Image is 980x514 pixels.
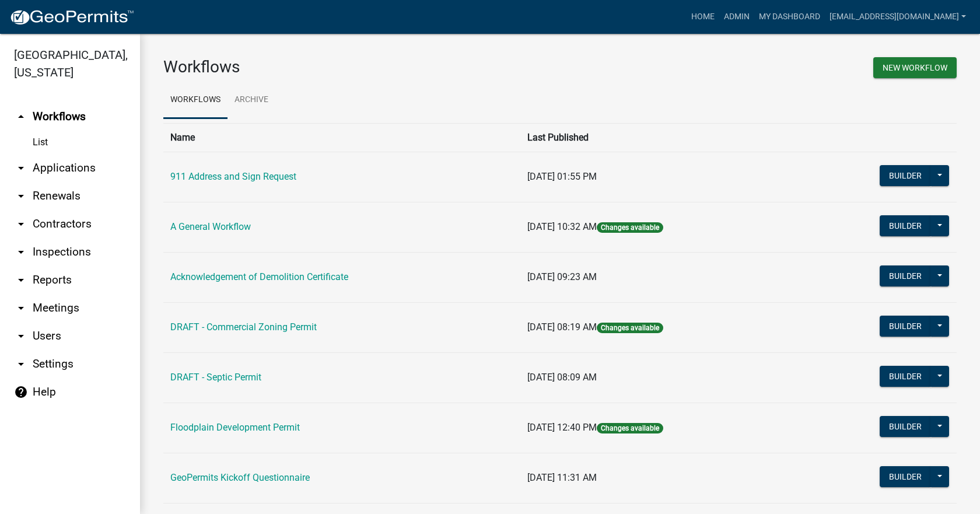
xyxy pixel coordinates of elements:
i: arrow_drop_down [14,329,28,343]
i: arrow_drop_down [14,357,28,371]
i: arrow_drop_down [14,301,28,315]
span: Changes available [597,423,663,433]
a: My Dashboard [754,6,825,28]
a: GeoPermits Kickoff Questionnaire [170,472,310,483]
th: Last Published [520,123,800,152]
button: New Workflow [873,57,957,78]
span: [DATE] 10:32 AM [527,221,597,232]
button: Builder [880,416,931,437]
span: [DATE] 12:40 PM [527,422,597,433]
button: Builder [880,316,931,337]
a: 911 Address and Sign Request [170,171,296,182]
a: Admin [719,6,754,28]
a: DRAFT - Septic Permit [170,372,261,383]
a: Archive [228,82,275,119]
button: Builder [880,366,931,387]
i: arrow_drop_down [14,245,28,259]
a: A General Workflow [170,221,251,232]
button: Builder [880,215,931,236]
span: Changes available [597,222,663,233]
span: [DATE] 11:31 AM [527,472,597,483]
a: Workflows [163,82,228,119]
button: Builder [880,265,931,286]
i: arrow_drop_down [14,217,28,231]
span: Changes available [597,323,663,333]
a: Floodplain Development Permit [170,422,300,433]
i: arrow_drop_up [14,110,28,124]
span: [DATE] 08:19 AM [527,321,597,333]
span: [DATE] 08:09 AM [527,372,597,383]
a: Acknowledgement of Demolition Certificate [170,271,348,282]
th: Name [163,123,520,152]
span: [DATE] 01:55 PM [527,171,597,182]
i: arrow_drop_down [14,189,28,203]
span: [DATE] 09:23 AM [527,271,597,282]
a: DRAFT - Commercial Zoning Permit [170,321,317,333]
a: [EMAIL_ADDRESS][DOMAIN_NAME] [825,6,971,28]
i: arrow_drop_down [14,161,28,175]
button: Builder [880,466,931,487]
h3: Workflows [163,57,551,77]
i: arrow_drop_down [14,273,28,287]
a: Home [687,6,719,28]
button: Builder [880,165,931,186]
i: help [14,385,28,399]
